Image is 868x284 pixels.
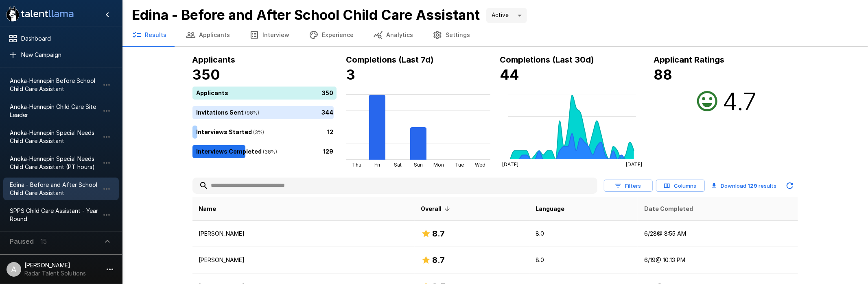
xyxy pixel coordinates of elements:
[346,66,356,83] b: 3
[433,227,445,240] h6: 8.7
[394,162,401,168] tspan: Sat
[654,66,673,83] b: 88
[299,24,363,46] button: Experience
[708,178,780,194] button: Download 129 results
[455,162,464,168] tspan: Tue
[625,161,642,167] tspan: [DATE]
[433,162,444,168] tspan: Mon
[328,128,334,136] p: 12
[536,204,565,214] span: Language
[322,89,334,97] p: 350
[192,55,236,65] b: Applicants
[748,182,758,189] b: 129
[536,230,632,238] p: 8.0
[414,162,423,168] tspan: Sun
[363,24,423,46] button: Analytics
[176,24,240,46] button: Applicants
[500,66,520,83] b: 44
[199,230,408,238] p: [PERSON_NAME]
[638,247,798,273] td: 6/19 @ 10:13 PM
[638,221,798,247] td: 6/28 @ 8:55 AM
[192,66,221,83] b: 350
[486,8,527,23] div: Active
[423,24,480,46] button: Settings
[240,24,299,46] button: Interview
[324,147,334,156] p: 129
[433,254,445,267] h6: 8.7
[474,162,485,168] tspan: Wed
[374,162,380,168] tspan: Fri
[352,162,361,168] tspan: Thu
[421,204,453,214] span: Overall
[132,7,480,23] b: Edina - Before and After School Child Care Assistant
[199,256,408,264] p: [PERSON_NAME]
[199,204,216,214] span: Name
[782,178,798,194] button: Updated Today - 2:11 PM
[656,180,705,192] button: Columns
[536,256,632,264] p: 8.0
[122,24,176,46] button: Results
[604,180,653,192] button: Filters
[644,204,693,214] span: Date Completed
[346,55,434,65] b: Completions (Last 7d)
[723,87,757,116] h2: 4.7
[654,55,725,65] b: Applicant Ratings
[502,161,518,167] tspan: [DATE]
[322,108,334,117] p: 344
[500,55,595,65] b: Completions (Last 30d)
